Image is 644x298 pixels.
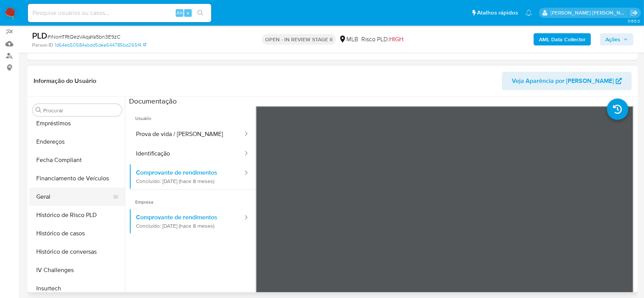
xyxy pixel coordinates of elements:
[43,107,119,114] input: Procurar
[55,42,146,49] a: 1d64eb50584abdd5dea644785bd265f4
[29,224,125,243] button: Histórico de casos
[605,33,620,45] span: Ações
[29,279,125,298] button: Insurtech
[262,34,336,45] p: OPEN - IN REVIEW STAGE II
[29,243,125,261] button: Histórico de conversas
[187,9,189,16] span: s
[28,8,211,18] input: Pesquise usuários ou casos...
[630,9,638,17] a: Sair
[361,35,403,44] span: Risco PLD:
[526,10,532,16] a: Notificações
[29,151,125,169] button: Fecha Compliant
[47,33,120,40] span: # lNomTRtQezVAqaYa5bn3E9zC
[502,72,632,90] button: Veja Aparência por [PERSON_NAME]
[600,33,633,45] button: Ações
[477,9,518,17] span: Atalhos rápidos
[193,8,208,18] button: search-icon
[512,72,614,90] span: Veja Aparência por [PERSON_NAME]
[539,33,586,45] b: AML Data Collector
[534,33,591,45] button: AML Data Collector
[34,77,96,85] h1: Informação do Usuário
[551,9,628,16] p: andrea.asantos@mercadopago.com.br
[339,35,358,44] div: MLB
[389,35,403,44] span: HIGH
[32,29,47,42] b: PLD
[29,114,125,133] button: Empréstimos
[29,188,119,206] button: Geral
[628,18,640,24] span: 3.155.0
[29,133,125,151] button: Endereços
[176,9,183,16] span: Alt
[29,169,125,188] button: Financiamento de Veículos
[29,261,125,279] button: IV Challenges
[36,107,42,113] button: Procurar
[29,206,125,224] button: Histórico de Risco PLD
[32,42,53,49] b: Person ID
